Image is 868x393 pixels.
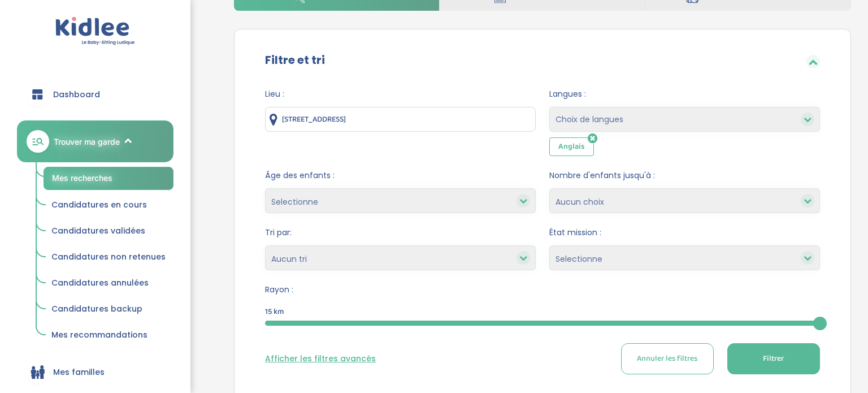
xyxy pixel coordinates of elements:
[52,173,112,183] span: Mes recherches
[621,343,714,374] button: Annuler les filtres
[265,170,536,182] span: Âge des enfants :
[53,89,100,101] span: Dashboard
[17,352,173,392] a: Mes familles
[265,284,820,296] span: Rayon :
[44,221,173,242] a: Candidatures validées
[265,107,536,132] input: Ville ou code postale
[51,199,147,210] span: Candidatures en cours
[265,353,376,365] button: Afficher les filtres avancés
[44,167,173,190] a: Mes recherches
[549,88,820,100] span: Langues :
[44,325,173,346] a: Mes recommandations
[53,366,105,378] span: Mes familles
[51,251,166,262] span: Candidatures non retenues
[44,273,173,294] a: Candidatures annulées
[51,303,142,314] span: Candidatures backup
[637,353,697,365] span: Annuler les filtres
[44,299,173,320] a: Candidatures backup
[17,120,173,162] a: Trouver ma garde
[44,195,173,216] a: Candidatures en cours
[265,306,284,318] span: 15 km
[54,136,120,148] span: Trouver ma garde
[549,137,594,156] span: Anglais
[51,225,145,236] span: Candidatures validées
[265,88,536,100] span: Lieu :
[549,227,820,239] span: État mission :
[549,170,820,182] span: Nombre d'enfants jusqu'à :
[51,277,149,288] span: Candidatures annulées
[51,329,147,340] span: Mes recommandations
[265,51,325,68] label: Filtre et tri
[55,17,135,46] img: logo.svg
[763,353,784,365] span: Filtrer
[44,247,173,268] a: Candidatures non retenues
[727,343,820,374] button: Filtrer
[265,227,536,239] span: Tri par:
[17,74,173,115] a: Dashboard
